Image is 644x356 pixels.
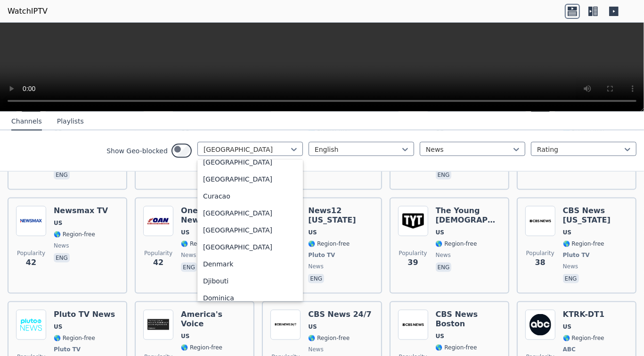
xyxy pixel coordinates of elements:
span: news [181,251,196,259]
p: eng [181,263,197,272]
span: news [563,263,578,270]
img: America's Voice [143,310,173,340]
span: 🌎 Region-free [563,240,604,248]
h6: Newsmax TV [54,206,108,215]
span: US [54,323,62,331]
span: US [436,332,444,340]
button: Playlists [57,113,84,131]
p: eng [54,170,70,180]
span: Popularity [399,249,427,257]
span: Popularity [17,249,45,257]
span: news [436,251,451,259]
h6: One America News Network [181,206,246,225]
span: 42 [153,257,163,268]
span: ABC [563,346,576,353]
img: KTRK-DT1 [525,310,555,340]
span: Pluto TV [563,251,590,259]
div: [GEOGRAPHIC_DATA] [197,239,303,256]
label: Show Geo-blocked [106,146,168,156]
img: The Young Turks [398,206,428,236]
span: 🌎 Region-free [563,334,604,342]
span: US [308,229,317,236]
span: US [181,229,189,236]
span: US [54,219,62,227]
button: Channels [11,113,42,131]
h6: CBS News [US_STATE] [563,206,628,225]
span: 🌎 Region-free [436,344,477,351]
span: 42 [26,257,36,268]
span: news [308,263,323,270]
img: Newsmax TV [16,206,46,236]
h6: News12 [US_STATE] [308,206,373,225]
span: US [563,229,571,236]
div: [GEOGRAPHIC_DATA] [197,154,303,171]
h6: KTRK-DT1 [563,310,605,319]
h6: Pluto TV News [54,310,115,319]
span: 38 [535,257,546,268]
span: 🌎 Region-free [308,334,350,342]
div: Curacao [197,188,303,205]
span: news [308,346,323,353]
div: [GEOGRAPHIC_DATA] [197,222,303,239]
p: eng [563,274,579,283]
div: [GEOGRAPHIC_DATA] [197,171,303,188]
div: Denmark [197,256,303,273]
span: 🌎 Region-free [181,344,222,351]
a: WatchIPTV [8,6,48,17]
img: CBS News 24/7 [270,310,301,340]
span: US [563,323,571,331]
span: US [181,332,189,340]
span: US [308,323,317,331]
h6: CBS News Boston [436,310,501,329]
p: eng [436,170,452,180]
h6: The Young [DEMOGRAPHIC_DATA] [436,206,501,225]
img: CBS News New York [525,206,555,236]
h6: America's Voice [181,310,246,329]
span: Pluto TV [54,346,81,353]
img: One America News Network [143,206,173,236]
span: 🌎 Region-free [181,240,222,248]
p: eng [308,274,324,283]
span: US [436,229,444,236]
span: Popularity [526,249,554,257]
span: 🌎 Region-free [54,231,95,238]
h6: CBS News 24/7 [308,310,371,319]
span: 🌎 Region-free [54,334,95,342]
div: Dominica [197,290,303,306]
span: news [54,242,69,249]
span: Pluto TV [308,251,335,259]
img: Pluto TV News [16,310,46,340]
div: Djibouti [197,273,303,290]
p: eng [436,263,452,272]
span: 🌎 Region-free [436,240,477,248]
span: Popularity [144,249,172,257]
img: CBS News Boston [398,310,428,340]
span: 39 [408,257,418,268]
span: 🌎 Region-free [308,240,350,248]
div: [GEOGRAPHIC_DATA] [197,205,303,222]
p: eng [54,253,70,263]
